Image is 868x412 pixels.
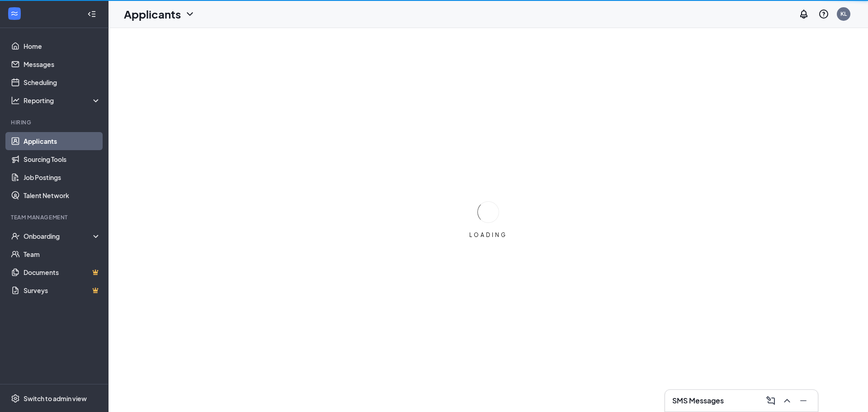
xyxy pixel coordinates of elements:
div: LOADING [466,231,511,239]
div: KL [840,10,847,18]
button: Minimize [796,393,811,408]
a: SurveysCrown [24,281,101,299]
svg: ChevronDown [184,9,195,19]
div: Onboarding [24,232,93,241]
svg: Notifications [798,9,809,19]
svg: QuestionInfo [818,9,829,19]
svg: Minimize [798,395,809,406]
a: Talent Network [24,186,101,204]
svg: Settings [11,394,20,403]
a: Team [24,245,101,263]
a: Messages [24,55,101,73]
a: Sourcing Tools [24,150,101,168]
div: Switch to admin view [24,394,87,403]
svg: Collapse [87,9,96,19]
a: Applicants [24,132,101,150]
svg: ComposeMessage [765,395,776,406]
button: ComposeMessage [764,393,778,408]
div: Reporting [24,96,101,105]
a: Scheduling [24,73,101,91]
svg: Analysis [11,96,20,105]
div: Team Management [11,213,99,221]
svg: UserCheck [11,232,20,241]
div: Hiring [11,118,99,126]
svg: ChevronUp [782,395,793,406]
h1: Applicants [124,6,181,22]
a: DocumentsCrown [24,263,101,281]
button: ChevronUp [780,393,794,408]
a: Home [24,37,101,55]
a: Job Postings [24,168,101,186]
h3: SMS Messages [672,396,724,406]
svg: WorkstreamLogo [10,9,19,18]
